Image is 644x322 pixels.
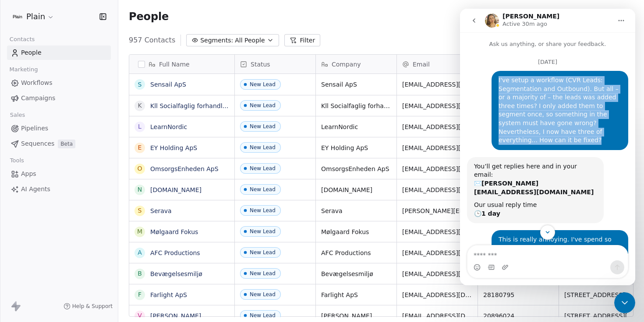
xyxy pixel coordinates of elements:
[321,311,391,320] span: [PERSON_NAME]
[235,55,315,73] div: Status
[150,123,187,130] a: LearnNordic
[321,185,391,194] span: [DOMAIN_NAME]
[402,143,472,152] span: [EMAIL_ADDRESS][DOMAIN_NAME]
[251,60,270,69] span: Status
[6,63,42,76] span: Marketing
[316,55,396,73] div: Company
[150,312,201,319] a: [PERSON_NAME]
[138,143,142,152] div: E
[250,186,276,192] div: New Lead
[250,312,276,318] div: New Lead
[26,11,45,22] span: Plain
[7,182,111,196] a: AI Agents
[402,206,472,215] span: [PERSON_NAME][EMAIL_ADDRESS][DOMAIN_NAME]
[150,144,197,151] a: EY Holding ApS
[7,136,111,151] a: SequencesBeta
[21,94,55,103] span: Campaigns
[321,269,391,278] span: Bevægelsesmiljø
[138,101,142,110] div: K
[150,207,172,214] a: Serava
[137,227,142,236] div: M
[250,144,276,150] div: New Lead
[21,185,50,194] span: AI Agents
[21,48,42,57] span: People
[402,290,472,299] span: [EMAIL_ADDRESS][DOMAIN_NAME]
[6,108,29,122] span: Sales
[21,169,36,178] span: Apps
[321,122,391,131] span: LearnNordic
[7,167,111,181] a: Apps
[402,269,472,278] span: [EMAIL_ADDRESS][DOMAIN_NAME]
[250,102,276,108] div: New Lead
[402,122,472,131] span: [EMAIL_ADDRESS][DOMAIN_NAME]
[402,164,472,173] span: [EMAIL_ADDRESS][DOMAIN_NAME]
[250,228,276,234] div: New Lead
[321,80,391,89] span: Sensail ApS
[138,248,142,257] div: A
[321,248,391,257] span: AFC Productions
[138,269,142,278] div: B
[397,55,478,73] div: Email
[332,60,361,69] span: Company
[138,122,142,131] div: L
[250,249,276,255] div: New Lead
[250,81,276,87] div: New Lead
[321,227,391,236] span: Mølgaard Fokus
[321,290,391,299] span: Farlight ApS
[150,81,186,88] a: Sensail ApS
[321,101,391,110] span: Kll Socialfaglig forhandling
[321,164,391,173] span: OmsorgsEnheden ApS
[7,45,111,60] a: People
[7,76,111,90] a: Workflows
[200,36,233,45] span: Segments:
[564,311,634,320] span: [STREET_ADDRESS][DATE][PERSON_NAME]
[150,270,202,277] a: Bevægelsesmiljø
[284,34,321,46] button: Filter
[159,60,190,69] span: Full Name
[21,78,53,87] span: Workflows
[7,91,111,105] a: Campaigns
[137,164,142,173] div: O
[250,123,276,129] div: New Lead
[564,290,634,299] span: [STREET_ADDRESS]
[6,154,28,167] span: Tools
[11,9,56,24] button: Plain
[402,101,472,110] span: [EMAIL_ADDRESS][DOMAIN_NAME]
[138,311,142,320] div: V
[321,206,391,215] span: Serava
[413,60,430,69] span: Email
[138,206,142,215] div: S
[250,165,276,171] div: New Lead
[6,33,39,46] span: Contacts
[402,227,472,236] span: [EMAIL_ADDRESS][DOMAIN_NAME]
[21,139,54,148] span: Sequences
[138,80,142,89] div: S
[150,102,232,109] a: Kll Socialfaglig forhandling
[483,290,553,299] span: 28180795
[129,55,234,73] div: Full Name
[12,11,23,22] img: Plain-Logo-Tile.png
[235,36,265,45] span: All People
[150,186,202,193] a: [DOMAIN_NAME]
[129,35,175,45] span: 957 Contacts
[150,249,200,256] a: AFC Productions
[614,292,635,313] iframe: Intercom live chat
[321,143,391,152] span: EY Holding ApS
